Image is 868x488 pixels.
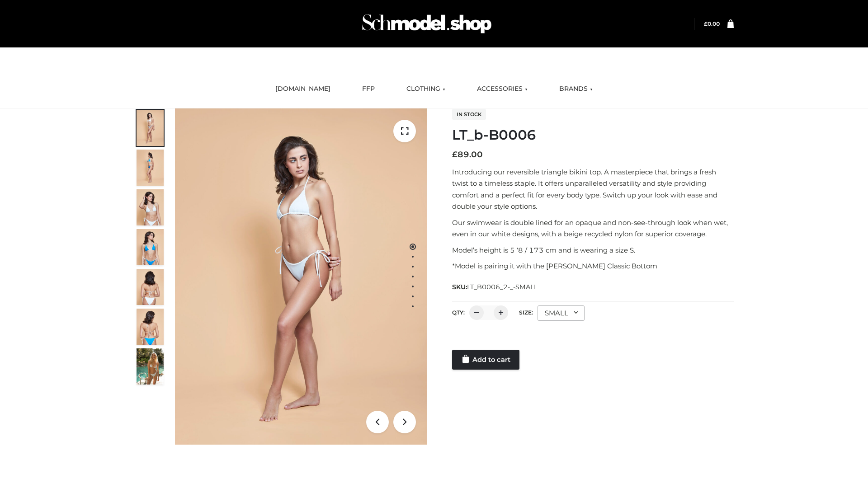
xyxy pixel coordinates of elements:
[137,189,164,225] img: ArielClassicBikiniTop_CloudNine_AzureSky_OW114ECO_3-scaled.jpg
[452,109,486,120] span: In stock
[452,150,483,160] bdi: 89.00
[452,166,734,212] p: Introducing our reversible triangle bikini top. A masterpiece that brings a fresh twist to a time...
[519,309,533,316] label: Size:
[175,108,427,445] img: ArielClassicBikiniTop_CloudNine_AzureSky_OW114ECO_1
[704,20,720,27] bdi: 0.00
[470,79,534,99] a: ACCESSORIES
[137,229,164,265] img: ArielClassicBikiniTop_CloudNine_AzureSky_OW114ECO_4-scaled.jpg
[538,305,585,321] div: SMALL
[137,269,164,305] img: ArielClassicBikiniTop_CloudNine_AzureSky_OW114ECO_7-scaled.jpg
[467,283,538,291] span: LT_B0006_2-_-SMALL
[452,127,734,143] h1: LT_b-B0006
[704,20,720,27] a: £0.00
[704,20,708,27] span: £
[452,309,465,316] label: QTY:
[359,6,495,42] img: Schmodel Admin 964
[355,79,382,99] a: FFP
[137,150,164,186] img: ArielClassicBikiniTop_CloudNine_AzureSky_OW114ECO_2-scaled.jpg
[137,348,164,385] img: Arieltop_CloudNine_AzureSky2.jpg
[452,260,734,272] p: *Model is pairing it with the [PERSON_NAME] Classic Bottom
[137,110,164,146] img: ArielClassicBikiniTop_CloudNine_AzureSky_OW114ECO_1-scaled.jpg
[452,244,734,256] p: Model’s height is 5 ‘8 / 173 cm and is wearing a size S.
[137,309,164,345] img: ArielClassicBikiniTop_CloudNine_AzureSky_OW114ECO_8-scaled.jpg
[552,79,599,99] a: BRANDS
[452,350,519,370] a: Add to cart
[452,282,538,292] span: SKU:
[400,79,452,99] a: CLOTHING
[452,217,734,240] p: Our swimwear is double lined for an opaque and non-see-through look when wet, even in our white d...
[452,150,458,160] span: £
[269,79,337,99] a: [DOMAIN_NAME]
